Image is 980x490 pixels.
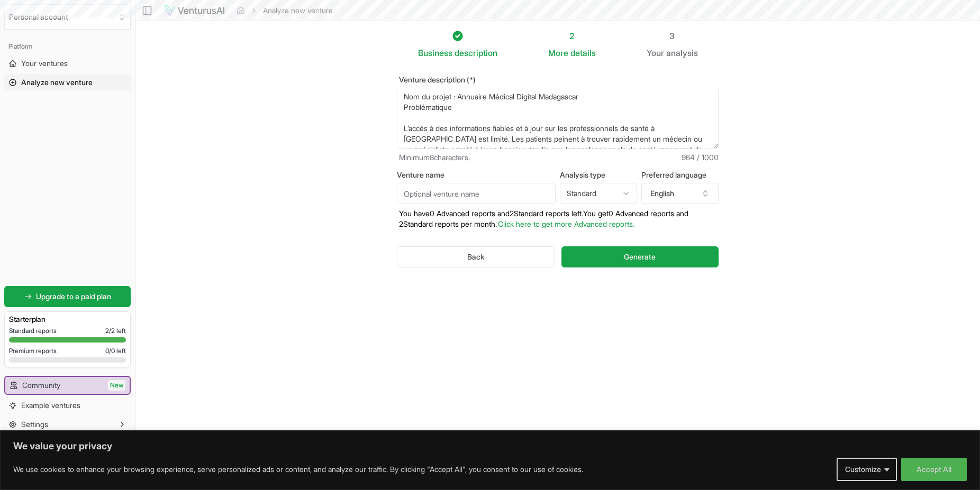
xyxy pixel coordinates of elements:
span: Your ventures [21,58,68,69]
a: CommunityNew [5,377,130,394]
span: Settings [21,419,48,430]
div: 2 [548,30,596,42]
span: 0 / 0 left [105,347,126,355]
button: Generate [561,246,719,267]
span: 2 / 2 left [105,327,126,335]
span: analysis [666,48,698,58]
span: Your [647,47,664,59]
label: Preferred language [641,171,719,179]
button: Back [397,246,555,267]
div: Platform [4,38,131,55]
a: Your ventures [4,55,131,72]
span: More [548,47,568,59]
button: Settings [4,416,131,433]
label: Analysis type [560,171,637,179]
span: Example ventures [21,400,80,411]
a: Upgrade to a paid plan [4,286,131,307]
button: English [641,183,719,204]
label: Venture name [397,171,556,179]
h3: Starter plan [9,314,126,325]
button: Customize [837,458,897,481]
button: Accept All [901,458,967,481]
a: Click here to get more Advanced reports. [498,219,634,228]
span: Upgrade to a paid plan [36,291,111,302]
textarea: Nom du projet : Annuaire Médical Digital Madagascar Problématique L’accès à des informations fiab... [397,87,719,149]
p: You have 0 Advanced reports and 2 Standard reports left. Y ou get 0 Advanced reports and 2 Standa... [397,208,719,229]
span: New [108,380,125,391]
span: Premium reports [9,347,57,355]
p: We use cookies to enhance your browsing experience, serve personalized ads or content, and analyz... [13,463,583,476]
p: We value your privacy [13,440,967,452]
span: Generate [624,252,656,262]
a: Example ventures [4,397,131,414]
span: Minimum 8 characters. [399,152,470,163]
input: Optional venture name [397,183,556,204]
span: Community [22,380,60,391]
span: Business [418,47,452,59]
span: description [455,48,497,58]
span: 964 / 1000 [682,152,719,163]
a: Analyze new venture [4,74,131,91]
div: 3 [647,30,698,42]
span: Standard reports [9,327,57,335]
label: Venture description (*) [397,76,719,84]
span: Analyze new venture [21,77,93,88]
span: details [570,48,596,58]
